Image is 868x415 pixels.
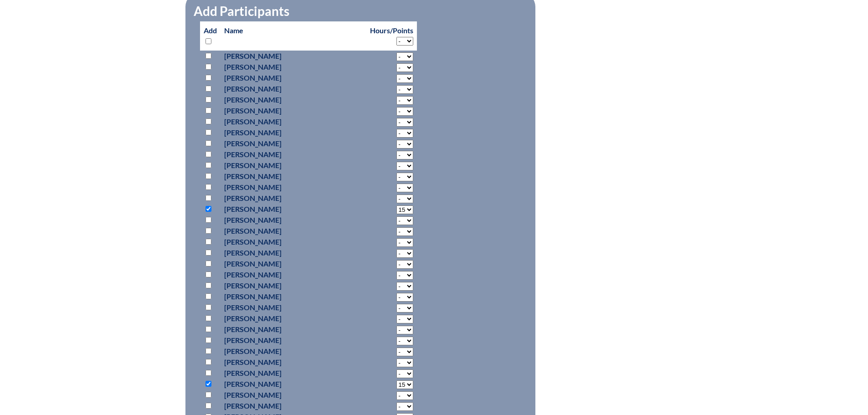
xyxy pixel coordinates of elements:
p: [PERSON_NAME] [224,225,363,236]
p: [PERSON_NAME] [224,324,363,335]
p: [PERSON_NAME] [224,357,363,368]
p: [PERSON_NAME] [224,127,363,138]
p: [PERSON_NAME] [224,313,363,324]
p: [PERSON_NAME] [224,149,363,160]
p: [PERSON_NAME] [224,61,363,72]
p: Hours/Points [370,25,413,36]
p: [PERSON_NAME] [224,215,363,225]
p: [PERSON_NAME] [224,400,363,411]
p: [PERSON_NAME] [224,182,363,193]
p: [PERSON_NAME] [224,379,363,389]
p: [PERSON_NAME] [224,280,363,291]
p: [PERSON_NAME] [224,346,363,357]
p: [PERSON_NAME] [224,247,363,258]
p: [PERSON_NAME] [224,116,363,127]
p: [PERSON_NAME] [224,258,363,269]
p: [PERSON_NAME] [224,138,363,149]
p: [PERSON_NAME] [224,335,363,346]
p: [PERSON_NAME] [224,368,363,379]
p: [PERSON_NAME] [224,193,363,204]
p: [PERSON_NAME] [224,269,363,280]
p: Add [204,25,217,47]
p: [PERSON_NAME] [224,171,363,182]
p: [PERSON_NAME] [224,389,363,400]
p: [PERSON_NAME] [224,51,363,61]
p: Name [224,25,363,36]
p: [PERSON_NAME] [224,160,363,171]
p: [PERSON_NAME] [224,72,363,83]
legend: Add Participants [193,3,290,19]
p: [PERSON_NAME] [224,291,363,302]
p: [PERSON_NAME] [224,105,363,116]
p: [PERSON_NAME] [224,302,363,313]
p: [PERSON_NAME] [224,204,363,215]
p: [PERSON_NAME] [224,83,363,94]
p: [PERSON_NAME] [224,236,363,247]
p: [PERSON_NAME] [224,94,363,105]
